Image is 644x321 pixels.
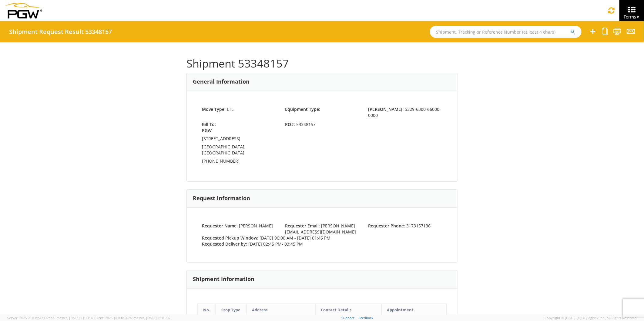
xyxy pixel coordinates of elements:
[368,223,404,229] strong: Requester Phone
[202,235,330,241] span: : [DATE] 06:00 AM - [DATE] 01:45 PM
[202,241,303,247] span: : [DATE] 02:45 PM
[202,235,257,241] strong: Requested Pickup Window
[545,316,637,320] span: Copyright © [DATE]-[DATE] Agistix Inc., All Rights Reserved
[430,26,582,38] input: Shipment, Tracking or Reference Number (at least 4 chars)
[280,121,364,127] span: : 53348157
[202,121,216,127] strong: Bill To:
[202,106,233,112] span: : LTL
[198,304,216,316] th: No.
[368,223,431,229] span: : 3173157136
[285,223,356,235] span: : [PERSON_NAME][EMAIL_ADDRESS][DOMAIN_NAME]
[381,304,446,316] th: Appointment
[202,223,273,229] span: : [PERSON_NAME]
[359,316,374,320] a: Feedback
[202,136,276,144] td: [STREET_ADDRESS]
[247,304,316,316] th: Address
[285,106,319,112] strong: Equipment Type
[5,3,42,18] img: pgw-form-logo-1aaa8060b1cc70fad034.png
[202,144,276,158] td: [GEOGRAPHIC_DATA], [GEOGRAPHIC_DATA]
[202,158,276,166] td: [PHONE_NUMBER]
[285,106,320,112] span: :
[342,316,355,320] a: Support
[636,15,640,20] span: ▼
[202,223,236,229] strong: Requester Name
[186,58,458,70] h1: Shipment 53348157
[282,241,303,247] span: - 03:45 PM
[7,316,93,320] span: Server: 2025.20.0-db47332bad5
[285,121,294,127] strong: PO#
[193,79,250,85] h3: General Information
[202,127,212,133] strong: PGW
[56,316,93,320] span: master, [DATE] 11:13:37
[193,276,254,282] h3: Shipment Information
[624,14,640,20] span: Forms
[133,316,170,320] span: master, [DATE] 10:01:07
[216,304,247,316] th: Stop Type
[202,106,224,112] strong: Move Type
[285,223,319,229] strong: Requester Email
[202,241,246,247] strong: Requested Deliver by
[368,106,441,118] span: : 5329-6300-66000-0000
[193,195,250,201] h3: Request Information
[9,28,112,35] h4: Shipment Request Result 53348157
[368,106,402,112] strong: [PERSON_NAME]
[315,304,381,316] th: Contact Details
[94,316,170,320] span: Client: 2025.18.0-fd567a5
